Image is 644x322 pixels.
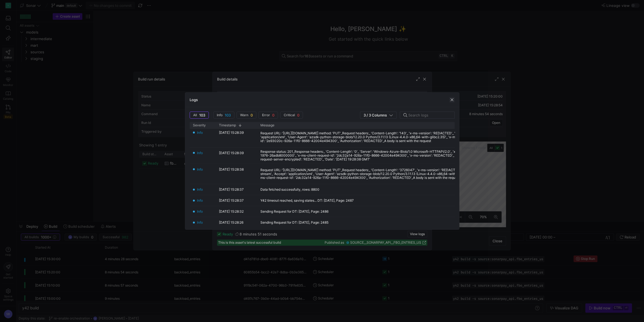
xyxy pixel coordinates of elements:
[260,210,328,213] div: Sending Request for DT: [DATE], Page: 2486
[260,131,524,143] div: Request URL: '[URL][DOMAIN_NAME] method: 'PUT'_Request headers:_ 'Content-Length': '143'_ 'x-ms-v...
[197,220,203,225] span: Info
[260,199,354,202] div: Y42 timeout reached, saving states... DT: [DATE], Page: 2487
[219,123,236,127] span: Timestamp
[219,150,244,156] y42-timestamp-cell-renderer: [DATE] 15:28:39
[360,112,396,119] button: 3 / 3 Columns
[297,113,299,117] span: 0
[219,166,244,172] y42-timestamp-cell-renderer: [DATE] 15:28:38
[260,123,274,127] span: Message
[219,220,243,225] y42-timestamp-cell-renderer: [DATE] 15:28:26
[197,150,203,156] span: Info
[260,188,319,191] div: Data fetched successfully, rows: 8800
[219,187,244,192] y42-timestamp-cell-renderer: [DATE] 15:28:37
[260,168,524,180] div: Request URL: '[URL][DOMAIN_NAME] method: 'PUT'_Request headers:_ 'Content-Length': '3726047'_ 'x-...
[190,112,209,119] button: All103
[251,113,253,117] span: 0
[197,166,203,172] span: Info
[199,113,205,117] span: 103
[262,113,270,117] span: Error
[272,113,274,117] span: 0
[225,113,231,117] span: 103
[197,130,203,135] span: Info
[213,112,234,119] button: Info103
[193,113,197,117] span: All
[193,123,206,127] span: Severity
[258,112,278,119] button: Error0
[190,98,198,102] h3: Logs
[284,113,295,117] span: Critical
[219,198,244,203] y42-timestamp-cell-renderer: [DATE] 15:28:37
[260,150,524,161] div: Response status: 201_Response headers:_ 'Content-Length': '0'_ 'Server': 'Windows-Azure-Blob/1.0 ...
[280,112,303,119] button: Critical0
[364,113,389,117] span: 3 / 3 Columns
[237,112,256,119] button: Warn0
[197,209,203,214] span: Info
[408,113,450,117] input: Search logs
[217,113,223,117] span: Info
[219,130,244,135] y42-timestamp-cell-renderer: [DATE] 15:28:39
[219,209,244,214] y42-timestamp-cell-renderer: [DATE] 15:28:32
[197,198,203,203] span: Info
[240,113,248,117] span: Warn
[197,187,203,192] span: Info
